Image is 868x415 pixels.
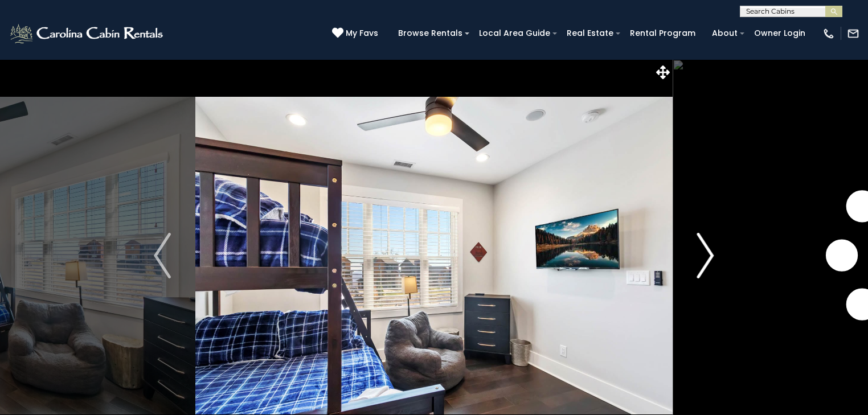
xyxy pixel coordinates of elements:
[392,24,468,42] a: Browse Rentals
[847,27,859,40] img: mail-regular-white.png
[624,24,701,42] a: Rental Program
[154,233,171,278] img: arrow
[9,22,166,45] img: White-1-2.png
[332,27,381,40] a: My Favs
[473,24,556,42] a: Local Area Guide
[706,24,743,42] a: About
[346,27,378,39] span: My Favs
[561,24,619,42] a: Real Estate
[697,233,714,278] img: arrow
[822,27,835,40] img: phone-regular-white.png
[748,24,811,42] a: Owner Login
